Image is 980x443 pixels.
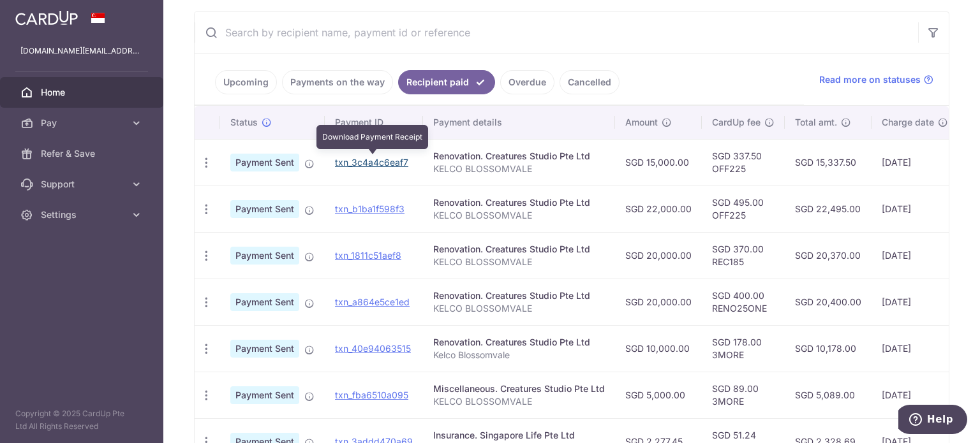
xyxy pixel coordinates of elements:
[433,382,605,395] div: Miscellaneous. Creatures Studio Pte Ltd
[560,70,620,94] a: Cancelled
[785,372,872,418] td: SGD 5,089.00
[872,139,958,185] td: [DATE]
[433,289,605,302] div: Renovation. Creatures Studio Pte Ltd
[819,73,921,86] span: Read more on statuses
[41,178,125,191] span: Support
[15,10,78,25] img: CardUp
[702,232,785,279] td: SGD 370.00 REC185
[702,279,785,325] td: SGD 400.00 RENO25ONE
[433,163,605,175] p: KELCO BLOSSOMVALE
[785,185,872,232] td: SGD 22,495.00
[335,343,411,354] a: txn_40e94063515
[872,279,958,325] td: [DATE]
[615,185,702,232] td: SGD 22,000.00
[433,336,605,349] div: Renovation. Creatures Studio Pte Ltd
[615,139,702,185] td: SGD 15,000.00
[230,200,299,218] span: Payment Sent
[230,247,299,265] span: Payment Sent
[215,70,277,94] a: Upcoming
[41,147,125,160] span: Refer & Save
[785,325,872,372] td: SGD 10,178.00
[335,296,410,307] a: txn_a864e5ce1ed
[316,125,428,149] div: Download Payment Receipt
[398,70,495,94] a: Recipient paid
[872,232,958,279] td: [DATE]
[872,372,958,418] td: [DATE]
[615,232,702,279] td: SGD 20,000.00
[819,73,933,86] a: Read more on statuses
[615,325,702,372] td: SGD 10,000.00
[230,293,299,311] span: Payment Sent
[872,325,958,372] td: [DATE]
[433,209,605,222] p: KELCO BLOSSOMVALE
[423,106,615,139] th: Payment details
[433,256,605,268] p: KELCO BLOSSOMVALE
[785,232,872,279] td: SGD 20,370.00
[433,349,605,361] p: Kelco Blossomvale
[882,116,934,129] span: Charge date
[230,340,299,358] span: Payment Sent
[898,405,967,437] iframe: Opens a widget where you can find more information
[433,196,605,209] div: Renovation. Creatures Studio Pte Ltd
[335,157,408,168] a: txn_3c4a4c6eaf7
[712,116,761,129] span: CardUp fee
[785,139,872,185] td: SGD 15,337.50
[702,325,785,372] td: SGD 178.00 3MORE
[41,208,125,221] span: Settings
[325,106,423,139] th: Payment ID
[702,139,785,185] td: SGD 337.50 OFF225
[433,302,605,315] p: KELCO BLOSSOMVALE
[20,45,143,57] p: [DOMAIN_NAME][EMAIL_ADDRESS][DOMAIN_NAME]
[702,185,785,232] td: SGD 495.00 OFF225
[795,116,837,129] span: Total amt.
[615,372,702,418] td: SGD 5,000.00
[872,185,958,232] td: [DATE]
[433,150,605,163] div: Renovation. Creatures Studio Pte Ltd
[195,12,918,53] input: Search by recipient name, payment id or reference
[41,117,125,129] span: Pay
[230,116,258,129] span: Status
[702,372,785,418] td: SGD 89.00 3MORE
[433,395,605,408] p: KELCO BLOSSOMVALE
[335,203,405,214] a: txn_b1ba1f598f3
[785,279,872,325] td: SGD 20,400.00
[282,70,393,94] a: Payments on the way
[433,429,605,442] div: Insurance. Singapore Life Pte Ltd
[230,386,299,404] span: Payment Sent
[433,243,605,256] div: Renovation. Creatures Studio Pte Ltd
[335,250,401,261] a: txn_1811c51aef8
[230,154,299,171] span: Payment Sent
[335,389,408,400] a: txn_fba6510a095
[625,116,658,129] span: Amount
[500,70,554,94] a: Overdue
[41,86,125,99] span: Home
[615,279,702,325] td: SGD 20,000.00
